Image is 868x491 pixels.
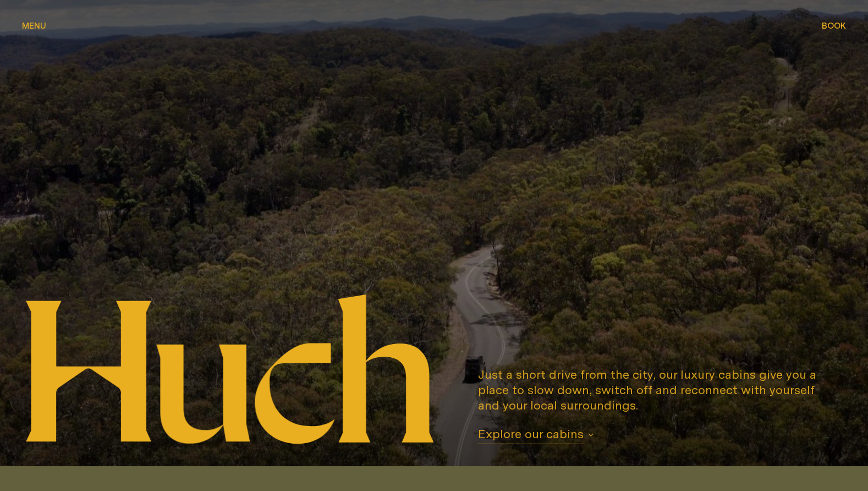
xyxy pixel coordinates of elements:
[22,21,46,30] span: Menu
[478,367,824,413] p: Just a short drive from the city, our luxury cabins give you a place to slow down, switch off and...
[822,20,846,33] button: show booking tray
[822,21,846,30] span: Book
[478,426,594,444] button: Explore our cabins
[22,20,46,33] button: show menu
[478,426,584,444] span: Explore our cabins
